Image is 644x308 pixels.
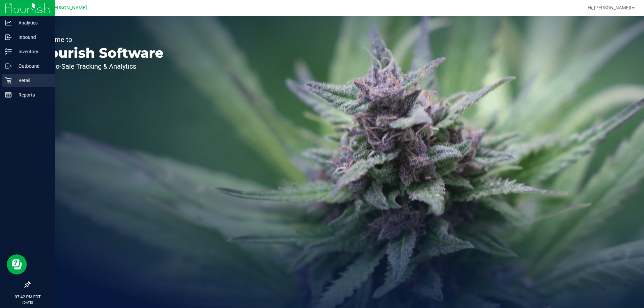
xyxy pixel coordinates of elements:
[7,254,27,274] iframe: Resource center
[12,76,52,84] p: Retail
[5,34,12,41] inline-svg: Inbound
[3,294,52,300] p: 07:42 PM EDT
[5,19,12,26] inline-svg: Analytics
[3,300,52,305] p: [DATE]
[588,5,631,10] span: Hi, [PERSON_NAME]!
[12,19,52,27] p: Analytics
[50,5,87,11] span: [PERSON_NAME]
[12,91,52,99] p: Reports
[36,63,164,70] p: Seed-to-Sale Tracking & Analytics
[12,48,52,56] p: Inventory
[5,48,12,55] inline-svg: Inventory
[5,77,12,84] inline-svg: Retail
[5,63,12,69] inline-svg: Outbound
[5,91,12,98] inline-svg: Reports
[12,62,52,70] p: Outbound
[36,46,164,60] p: Flourish Software
[36,36,164,43] p: Welcome to
[12,33,52,41] p: Inbound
